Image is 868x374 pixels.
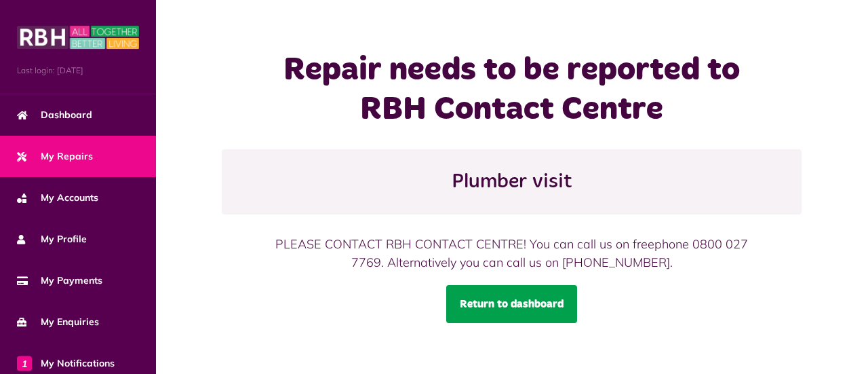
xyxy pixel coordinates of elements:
[17,149,93,164] span: My Repairs
[17,64,139,77] span: Last login: [DATE]
[17,191,98,205] span: My Accounts
[17,356,115,371] span: My Notifications
[446,285,577,323] a: Return to dashboard
[17,315,99,329] span: My Enquiries
[271,235,753,272] div: PLEASE CONTACT RBH CONTACT CENTRE! You can call us on freephone 0800 027 7769. Alternatively you ...
[17,356,32,371] span: 1
[235,170,788,194] h2: Plumber visit
[17,24,139,51] img: MyRBH
[17,274,102,288] span: My Payments
[17,108,92,122] span: Dashboard
[271,51,753,129] h1: Repair needs to be reported to RBH Contact Centre
[17,232,87,246] span: My Profile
